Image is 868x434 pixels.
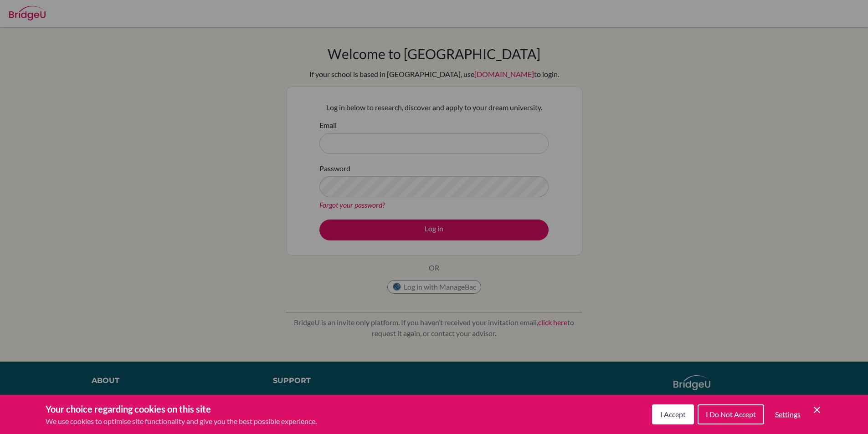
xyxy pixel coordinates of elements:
span: I Accept [660,410,686,419]
span: Settings [775,410,801,419]
button: Settings [768,405,808,424]
p: We use cookies to optimise site functionality and give you the best possible experience. [46,416,317,427]
h3: Your choice regarding cookies on this site [46,402,317,416]
button: Save and close [812,404,822,415]
span: I Do Not Accept [706,410,756,419]
button: I Accept [652,404,694,424]
button: I Do Not Accept [698,404,764,424]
